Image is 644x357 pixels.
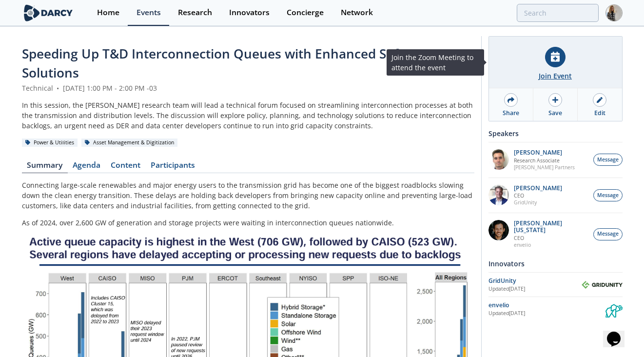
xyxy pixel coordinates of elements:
[548,109,562,118] div: Save
[514,199,562,206] p: GridUnity
[514,164,575,171] p: [PERSON_NAME] Partners
[287,9,324,17] div: Concierge
[22,161,68,173] a: Summary
[514,157,575,164] p: Research Associate
[341,9,373,17] div: Network
[55,83,61,93] span: •
[488,301,605,310] div: envelio
[514,185,562,192] p: [PERSON_NAME]
[178,9,212,17] div: Research
[488,125,623,142] div: Speakers
[22,180,474,211] p: Connecting large-scale renewables and major energy users to the transmission grid has become one ...
[514,220,588,234] p: [PERSON_NAME][US_STATE]
[229,9,270,17] div: Innovators
[488,276,623,293] a: GridUnity Updated[DATE] GridUnity
[22,83,474,93] div: Technical [DATE] 1:00 PM - 2:00 PM -03
[22,4,75,21] img: logo-wide.svg
[68,161,106,173] a: Agenda
[582,281,623,289] img: GridUnity
[22,45,434,81] span: Speeding Up T&D Interconnection Queues with Enhanced Software Solutions
[514,241,588,248] p: envelio
[488,185,509,205] img: d42dc26c-2a28-49ac-afde-9b58c84c0349
[594,109,605,118] div: Edit
[597,230,619,238] span: Message
[514,192,562,199] p: CEO
[22,218,474,228] p: As of 2024, over 2,600 GW of generation and storage projects were waiting in interconnection queu...
[488,285,582,293] div: Updated [DATE]
[488,220,509,240] img: 1b183925-147f-4a47-82c9-16eeeed5003c
[488,149,509,170] img: f1d2b35d-fddb-4a25-bd87-d4d314a355e9
[97,9,119,17] div: Home
[488,310,605,317] div: Updated [DATE]
[514,149,575,156] p: [PERSON_NAME]
[488,255,623,272] div: Innovators
[593,154,623,166] button: Message
[81,139,178,147] div: Asset Management & Digitization
[503,109,519,118] div: Share
[106,161,146,173] a: Content
[605,300,623,317] img: envelio
[593,189,623,201] button: Message
[597,192,619,199] span: Message
[146,161,200,173] a: Participants
[578,88,622,121] a: Edit
[488,277,582,285] div: GridUnity
[603,318,634,347] iframe: chat widget
[22,100,474,131] div: In this session, the [PERSON_NAME] research team will lead a technical forum focused on streamlin...
[137,9,161,17] div: Events
[597,156,619,164] span: Message
[488,300,623,317] a: envelio Updated[DATE] envelio
[539,71,572,81] div: Join Event
[22,139,78,147] div: Power & Utilities
[517,4,599,22] input: Advanced Search
[605,4,623,21] img: Profile
[593,228,623,240] button: Message
[514,235,588,241] p: CEO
